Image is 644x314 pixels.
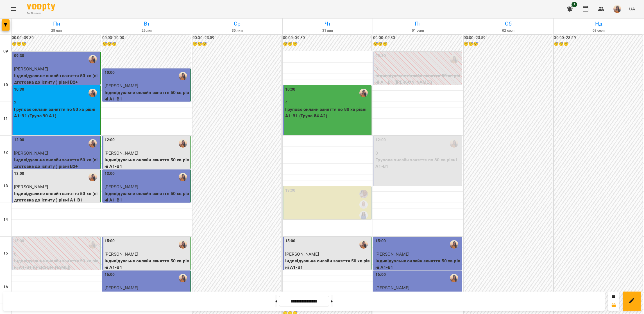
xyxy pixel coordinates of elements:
[14,137,24,143] label: 12:00
[285,258,370,271] p: Індивідуальне онлайн заняття 50 хв рівні А1-В1
[105,171,115,177] label: 13:00
[27,12,55,15] span: For Business
[450,139,458,148] img: Каріна
[14,251,99,258] p: 0
[193,28,282,33] h6: 30 лип
[3,284,8,290] h6: 16
[105,190,190,203] p: Індивідуальне онлайн заняття 50 хв рівні А1-В1
[3,183,8,189] h6: 13
[179,173,187,181] div: Каріна
[3,116,8,122] h6: 11
[105,89,190,102] p: Індивідуальне онлайн заняття 50 хв рівні А1-В1
[3,149,8,155] h6: 12
[284,28,372,33] h6: 31 лип
[102,41,191,47] h6: 😴😴😴
[192,35,281,41] h6: 00:00 - 23:59
[374,28,462,33] h6: 01 серп
[105,258,190,271] p: Індивідуальне онлайн заняття 50 хв рівні А1-В1
[179,274,187,282] img: Каріна
[105,285,139,290] span: [PERSON_NAME]
[105,157,190,170] p: Індивідуальне онлайн заняття 50 хв рівні А1-В1
[375,272,386,278] label: 16:00
[285,187,296,194] label: 13:30
[359,200,368,209] div: Анастасія
[375,72,461,86] p: Індивідуальне онлайн заняття 50 хв рівні А1-В1 ([PERSON_NAME])
[375,137,386,143] label: 12:00
[89,139,97,148] img: Каріна
[103,28,191,33] h6: 29 лип
[14,258,99,271] p: Індивідуальне онлайн заняття 50 хв рівні А1-В1 ([PERSON_NAME])
[375,53,386,59] label: 09:30
[14,238,24,244] label: 15:00
[375,258,461,271] p: Індивідуальне онлайн заняття 50 хв рівні А1-В1
[105,251,139,257] span: [PERSON_NAME]
[193,19,282,28] h6: Ср
[450,240,458,249] img: Каріна
[105,137,115,143] label: 12:00
[27,3,55,11] img: Voopty Logo
[283,35,372,41] h6: 00:00 - 09:30
[179,139,187,148] img: Каріна
[3,48,8,54] h6: 09
[179,240,187,249] img: Каріна
[14,157,99,170] p: Індивідуальне онлайн заняття 50 хв (підготовка до іспиту ) рівні В2+
[627,4,637,14] button: UA
[375,150,461,157] p: 0
[14,66,48,72] span: [PERSON_NAME]
[359,89,368,97] div: Каріна
[450,274,458,282] img: Каріна
[89,89,97,97] img: Каріна
[192,41,281,47] h6: 😴😴😴
[359,211,368,219] img: Даніела
[14,53,24,59] label: 09:30
[12,28,101,33] h6: 28 лип
[284,19,372,28] h6: Чт
[89,240,97,249] img: Каріна
[12,19,101,28] h6: Пн
[105,238,115,244] label: 15:00
[12,35,101,41] h6: 00:00 - 09:30
[373,41,462,47] h6: 😴😴😴
[464,35,552,41] h6: 00:00 - 23:59
[613,5,621,13] img: 069e1e257d5519c3c657f006daa336a6.png
[14,190,99,203] p: Індивідуальне онлайн заняття 50 хв (підготовка до іспиту ) рівні А1-В1
[14,72,99,86] p: Індивідуальне онлайн заняття 50 хв (підготовка до іспиту ) рівні В2+
[89,173,97,181] div: Каріна
[89,55,97,63] img: Каріна
[450,55,458,63] img: Каріна
[359,240,368,249] img: Каріна
[554,28,643,33] h6: 03 серп
[285,238,296,244] label: 15:00
[464,28,553,33] h6: 02 серп
[285,86,296,93] label: 10:30
[103,19,191,28] h6: Вт
[572,2,577,7] span: 1
[375,251,409,257] span: [PERSON_NAME]
[105,150,139,156] span: [PERSON_NAME]
[12,41,101,47] h6: 😴😴😴
[285,251,319,257] span: [PERSON_NAME]
[105,272,115,278] label: 16:00
[14,171,24,177] label: 13:00
[283,41,372,47] h6: 😴😴😴
[14,86,24,93] label: 10:30
[554,35,643,41] h6: 00:00 - 23:59
[359,190,368,198] img: Абігейл
[374,19,462,28] h6: Пт
[179,72,187,80] img: Каріна
[14,150,48,156] span: [PERSON_NAME]
[375,285,409,290] span: [PERSON_NAME]
[3,250,8,256] h6: 15
[3,217,8,223] h6: 14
